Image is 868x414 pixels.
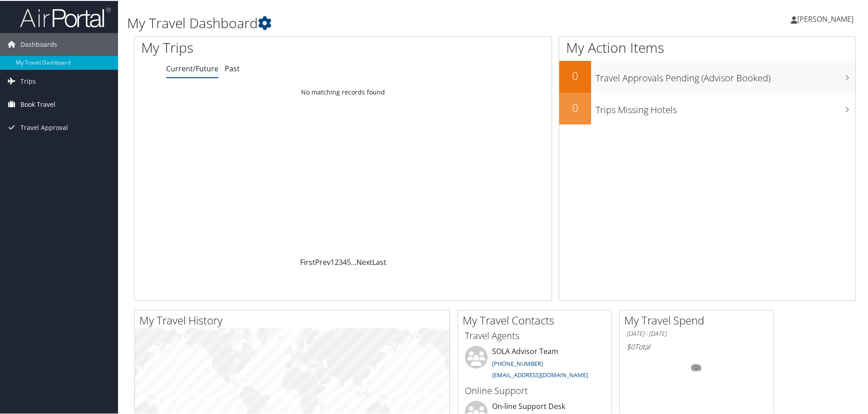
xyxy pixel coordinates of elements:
[559,37,855,56] h1: My Action Items
[460,345,609,382] li: SOLA Advisor Team
[559,60,855,92] a: 0Travel Approvals Pending (Advisor Booked)
[492,370,588,378] a: [EMAIL_ADDRESS][DOMAIN_NAME]
[339,256,343,266] a: 3
[20,69,36,92] span: Trips
[596,98,855,115] h3: Trips Missing Hotels
[335,256,339,266] a: 2
[139,312,449,327] h2: My Travel History
[559,99,591,115] h2: 0
[372,256,386,266] a: Last
[134,83,552,100] td: No matching records found
[127,13,617,32] h1: My Travel Dashboard
[626,341,635,351] span: $0
[465,329,605,341] h3: Travel Agents
[166,63,218,73] a: Current/Future
[347,256,351,266] a: 5
[559,92,855,124] a: 0Trips Missing Hotels
[351,256,356,266] span: …
[343,256,347,266] a: 4
[141,37,371,56] h1: My Trips
[463,312,612,327] h2: My Travel Contacts
[791,5,863,32] a: [PERSON_NAME]
[20,92,55,115] span: Book Travel
[20,6,111,27] img: airportal-logo.png
[693,364,700,370] tspan: 0%
[626,341,766,351] h6: Total
[225,63,240,73] a: Past
[624,312,773,327] h2: My Travel Spend
[596,66,855,84] h3: Travel Approvals Pending (Advisor Booked)
[20,115,68,138] span: Travel Approval
[559,67,591,83] h2: 0
[492,359,543,367] a: [PHONE_NUMBER]
[356,256,372,266] a: Next
[315,256,330,266] a: Prev
[797,13,853,23] span: [PERSON_NAME]
[465,384,605,396] h3: Online Support
[300,256,315,266] a: First
[330,256,335,266] a: 1
[626,329,766,337] h6: [DATE] - [DATE]
[20,32,57,55] span: Dashboards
